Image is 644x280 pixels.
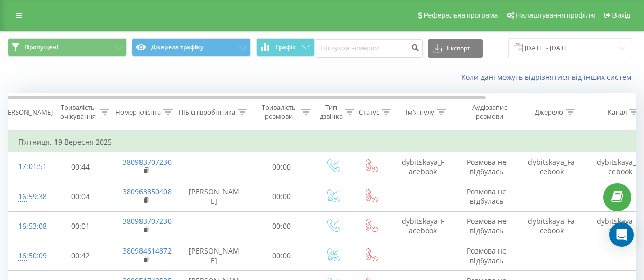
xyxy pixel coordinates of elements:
[123,157,172,167] a: 380983707230
[256,38,315,57] button: Графік
[250,211,314,241] td: 00:00
[24,43,58,51] span: Пропущені
[467,216,507,235] span: Розмова не відбулась
[179,241,250,270] td: [PERSON_NAME]
[18,157,39,177] div: 17:01:51
[461,72,636,82] a: Коли дані можуть відрізнятися вiд інших систем
[49,211,113,241] td: 00:01
[609,222,634,247] div: Open Intercom Messenger
[18,246,39,266] div: 16:50:09
[259,103,299,121] div: Тривалість розмови
[123,246,172,256] a: 380984614872
[2,108,53,117] div: [PERSON_NAME]
[467,187,507,206] span: Розмова не відбулась
[123,187,172,197] a: 380963850408
[467,157,507,176] span: Розмова не відбулась
[58,103,98,121] div: Тривалість очікування
[424,11,498,19] span: Реферальна програма
[390,152,456,182] td: dybitskaya_Facebook
[18,216,39,236] div: 16:53:08
[250,152,314,182] td: 00:00
[49,241,113,270] td: 00:42
[49,152,113,182] td: 00:44
[115,108,161,117] div: Номер клієнта
[517,211,586,241] td: dybitskaya_Facebook
[8,38,127,57] button: Пропущені
[428,39,483,58] button: Експорт
[608,108,627,117] div: Канал
[390,211,456,241] td: dybitskaya_Facebook
[467,246,507,265] span: Розмова не відбулась
[250,182,314,211] td: 00:00
[250,241,314,270] td: 00:00
[179,108,235,117] div: ПІБ співробітника
[516,11,595,19] span: Налаштування профілю
[517,152,586,182] td: dybitskaya_Facebook
[123,216,172,226] a: 380983707230
[359,108,379,117] div: Статус
[320,103,343,121] div: Тип дзвінка
[465,103,514,121] div: Аудіозапис розмови
[18,187,39,207] div: 16:59:38
[406,108,434,117] div: Ім'я пулу
[612,11,630,19] span: Вихід
[49,182,113,211] td: 00:04
[315,39,423,58] input: Пошук за номером
[132,38,251,57] button: Джерела трафіку
[179,182,250,211] td: [PERSON_NAME]
[535,108,563,117] div: Джерело
[276,44,296,51] span: Графік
